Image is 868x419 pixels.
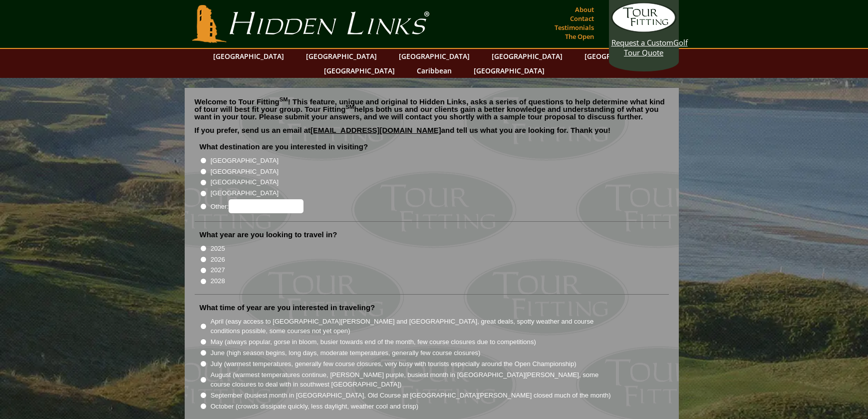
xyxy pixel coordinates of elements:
label: 2027 [211,265,225,275]
label: May (always popular, gorse in bloom, busier towards end of the month, few course closures due to ... [211,337,536,347]
label: 2026 [211,255,225,265]
label: Other: [211,199,303,213]
label: What destination are you interested in visiting? [200,142,368,152]
label: [GEOGRAPHIC_DATA] [211,167,279,177]
label: August (warmest temperatures continue, [PERSON_NAME] purple, busiest month in [GEOGRAPHIC_DATA][P... [211,370,612,390]
a: Contact [568,11,596,25]
p: Welcome to Tour Fitting ! This feature, unique and original to Hidden Links, asks a series of que... [195,98,669,120]
label: 2025 [211,244,225,254]
input: Other: [229,199,303,213]
a: [GEOGRAPHIC_DATA] [579,49,660,63]
label: June (high season begins, long days, moderate temperatures, generally few course closures) [211,348,481,358]
label: September (busiest month in [GEOGRAPHIC_DATA], Old Course at [GEOGRAPHIC_DATA][PERSON_NAME] close... [211,391,611,401]
a: [GEOGRAPHIC_DATA] [469,63,550,78]
a: [GEOGRAPHIC_DATA] [301,49,382,63]
a: About [573,2,596,16]
label: July (warmest temperatures, generally few course closures, very busy with tourists especially aro... [211,359,577,369]
label: What year are you looking to travel in? [200,230,337,240]
label: 2028 [211,276,225,286]
a: [EMAIL_ADDRESS][DOMAIN_NAME] [310,126,441,134]
a: [GEOGRAPHIC_DATA] [394,49,475,63]
sup: SM [280,96,288,102]
span: Request a Custom [611,37,673,47]
a: [GEOGRAPHIC_DATA] [487,49,568,63]
a: The Open [563,29,596,43]
label: October (crowds dissipate quickly, less daylight, weather cool and crisp) [211,402,419,412]
label: [GEOGRAPHIC_DATA] [211,188,279,198]
a: [GEOGRAPHIC_DATA] [208,49,289,63]
a: Request a CustomGolf Tour Quote [611,2,676,57]
a: Caribbean [412,63,457,78]
label: What time of year are you interested in traveling? [200,303,375,313]
label: April (easy access to [GEOGRAPHIC_DATA][PERSON_NAME] and [GEOGRAPHIC_DATA], great deals, spotty w... [211,317,612,336]
p: If you prefer, send us an email at and tell us what you are looking for. Thank you! [195,126,669,141]
label: [GEOGRAPHIC_DATA] [211,156,279,166]
label: [GEOGRAPHIC_DATA] [211,177,279,187]
a: [GEOGRAPHIC_DATA] [319,63,400,78]
a: Testimonials [552,20,596,34]
sup: SM [346,104,354,110]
